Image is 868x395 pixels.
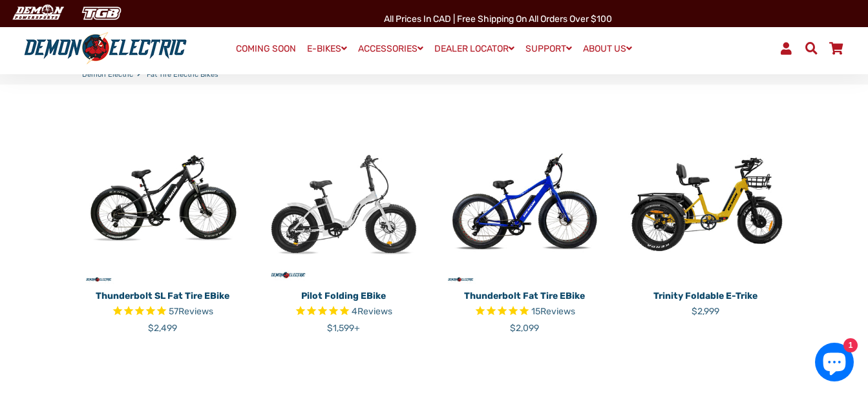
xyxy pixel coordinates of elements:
[231,40,301,58] a: COMING SOON
[169,306,213,317] span: 57 reviews
[357,306,392,317] span: Reviews
[692,306,719,317] span: $2,999
[263,285,425,335] a: Pilot Folding eBike Rated 5.0 out of 5 stars 4 reviews $1,599+
[147,70,218,81] span: Fat Tire Electric Bikes
[19,32,191,65] img: Demon Electric logo
[578,39,637,58] a: ABOUT US
[302,39,352,58] a: E-BIKES
[82,285,244,335] a: Thunderbolt SL Fat Tire eBike Rated 4.9 out of 5 stars 57 reviews $2,499
[540,306,575,317] span: Reviews
[384,14,612,25] span: All Prices in CAD | Free shipping on all orders over $100
[625,289,787,303] p: Trinity Foldable E-Trike
[82,305,244,319] span: Rated 4.9 out of 5 stars 57 reviews
[352,306,392,317] span: 4 reviews
[148,323,177,334] span: $2,499
[521,39,577,58] a: SUPPORT
[327,323,360,334] span: $1,599+
[82,123,244,285] img: Thunderbolt SL Fat Tire eBike - Demon Electric
[82,289,244,303] p: Thunderbolt SL Fat Tire eBike
[6,3,69,24] img: Demon Electric
[263,123,425,285] img: Pilot Folding eBike - Demon Electric
[531,306,575,317] span: 15 reviews
[444,289,606,303] p: Thunderbolt Fat Tire eBike
[82,70,133,81] a: Demon Electric
[263,305,425,319] span: Rated 5.0 out of 5 stars 4 reviews
[444,305,606,319] span: Rated 4.8 out of 5 stars 15 reviews
[75,3,128,24] img: TGB Canada
[444,285,606,335] a: Thunderbolt Fat Tire eBike Rated 4.8 out of 5 stars 15 reviews $2,099
[430,39,519,58] a: DEALER LOCATOR
[178,306,213,317] span: Reviews
[811,343,858,385] inbox-online-store-chat: Shopify online store chat
[625,123,787,285] img: Trinity Foldable E-Trike
[510,323,539,334] span: $2,099
[444,123,606,285] img: Thunderbolt Fat Tire eBike - Demon Electric
[263,289,425,303] p: Pilot Folding eBike
[625,285,787,318] a: Trinity Foldable E-Trike $2,999
[354,39,428,58] a: ACCESSORIES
